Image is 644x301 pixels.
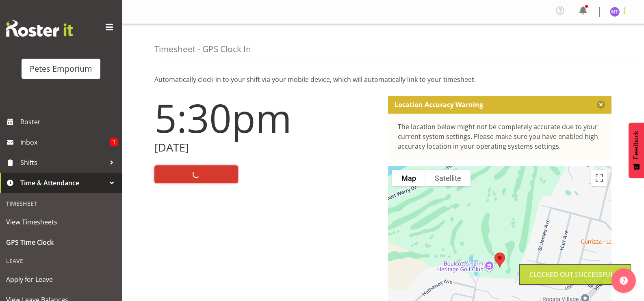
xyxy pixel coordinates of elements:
[110,138,118,146] span: 1
[20,177,106,189] span: Time & Attendance
[398,122,602,151] div: The location below might not be completely accurate due to your current system settings. Please m...
[610,7,620,17] img: mya-taupawa-birkhead5814.jpg
[6,236,116,248] span: GPS Time Clock
[620,277,628,285] img: help-xxl-2.png
[6,20,73,37] img: Rosterit website logo
[392,170,425,186] button: Show street map
[30,63,92,75] div: Petes Emporium
[2,232,120,253] a: GPS Time Clock
[395,101,483,109] p: Location Accuracy Warning
[154,75,611,84] p: Automatically clock-in to your shift via your mobile device, which will automatically link to you...
[6,216,116,228] span: View Timesheets
[2,253,120,269] div: Leave
[425,170,471,186] button: Show satellite imagery
[2,269,120,290] a: Apply for Leave
[154,96,378,140] h1: 5:30pm
[20,136,110,148] span: Inbox
[633,131,640,159] span: Feedback
[20,156,106,169] span: Shifts
[154,44,251,54] h4: Timesheet - GPS Clock In
[2,212,120,232] a: View Timesheets
[154,141,378,154] h2: [DATE]
[2,195,120,212] div: Timesheet
[597,101,605,109] button: Close message
[20,116,118,128] span: Roster
[591,170,607,186] button: Toggle fullscreen view
[629,123,644,178] button: Feedback - Show survey
[6,273,116,286] span: Apply for Leave
[529,270,621,279] div: Clocked out Successfully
